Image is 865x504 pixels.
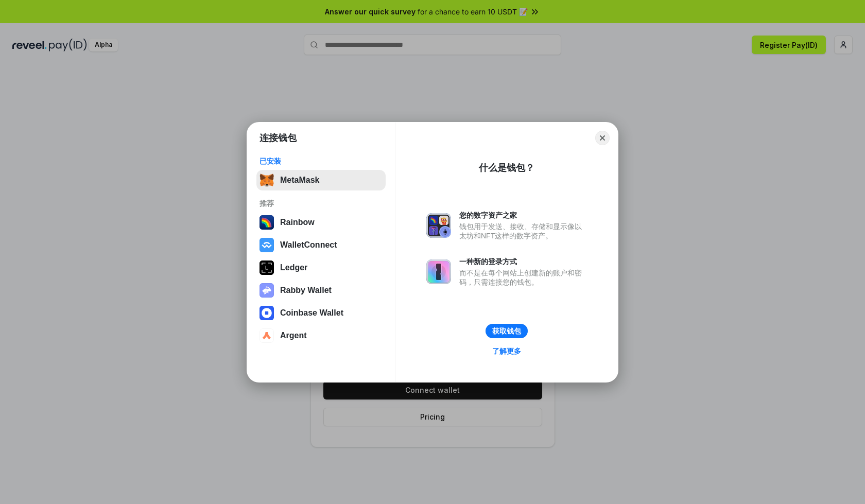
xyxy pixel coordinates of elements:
[256,303,386,323] button: Coinbase Wallet
[259,238,274,252] img: svg+xml,%3Csvg%20width%3D%2228%22%20height%3D%2228%22%20viewBox%3D%220%200%2028%2028%22%20fill%3D...
[280,308,343,318] div: Coinbase Wallet
[259,260,274,275] img: svg+xml,%3Csvg%20xmlns%3D%22http%3A%2F%2Fwww.w3.org%2F2000%2Fsvg%22%20width%3D%2228%22%20height%3...
[492,346,521,356] div: 了解更多
[259,283,274,298] img: svg+xml,%3Csvg%20xmlns%3D%22http%3A%2F%2Fwww.w3.org%2F2000%2Fsvg%22%20fill%3D%22none%22%20viewBox...
[259,132,297,144] h1: 连接钱包
[259,215,274,230] img: svg+xml,%3Csvg%20width%3D%22120%22%20height%3D%22120%22%20viewBox%3D%220%200%20120%20120%22%20fil...
[259,306,274,320] img: svg+xml,%3Csvg%20width%3D%2228%22%20height%3D%2228%22%20viewBox%3D%220%200%2028%2028%22%20fill%3D...
[486,344,527,358] a: 了解更多
[479,162,534,174] div: 什么是钱包？
[426,213,451,238] img: svg+xml,%3Csvg%20xmlns%3D%22http%3A%2F%2Fwww.w3.org%2F2000%2Fsvg%22%20fill%3D%22none%22%20viewBox...
[259,173,274,187] img: svg+xml,%3Csvg%20fill%3D%22none%22%20height%3D%2233%22%20viewBox%3D%220%200%2035%2033%22%20width%...
[259,157,383,166] div: 已安装
[256,170,386,190] button: MetaMask
[492,326,521,336] div: 获取钱包
[280,331,307,340] div: Argent
[256,257,386,278] button: Ledger
[426,259,451,284] img: svg+xml,%3Csvg%20xmlns%3D%22http%3A%2F%2Fwww.w3.org%2F2000%2Fsvg%22%20fill%3D%22none%22%20viewBox...
[256,325,386,346] button: Argent
[280,218,315,227] div: Rainbow
[259,199,383,208] div: 推荐
[256,280,386,301] button: Rabby Wallet
[280,240,337,250] div: WalletConnect
[280,176,319,185] div: MetaMask
[459,222,587,240] div: 钱包用于发送、接收、存储和显示像以太坊和NFT这样的数字资产。
[459,268,587,287] div: 而不是在每个网站上创建新的账户和密码，只需连接您的钱包。
[259,328,274,343] img: svg+xml,%3Csvg%20width%3D%2228%22%20height%3D%2228%22%20viewBox%3D%220%200%2028%2028%22%20fill%3D...
[459,257,587,266] div: 一种新的登录方式
[595,131,610,145] button: Close
[459,211,587,220] div: 您的数字资产之家
[280,286,332,295] div: Rabby Wallet
[486,324,528,338] button: 获取钱包
[256,212,386,233] button: Rainbow
[280,263,307,272] div: Ledger
[256,235,386,255] button: WalletConnect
